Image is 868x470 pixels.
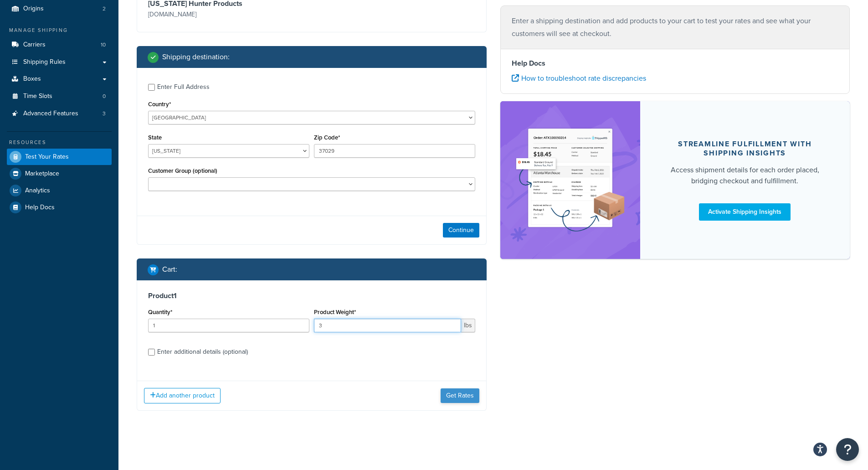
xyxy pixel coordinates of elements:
[7,149,112,165] a: Test Your Rates
[7,105,112,122] li: Advanced Features
[443,223,479,238] button: Continue
[7,54,112,71] a: Shipping Rules
[148,349,155,356] input: Enter additional details (optional)
[25,204,55,212] span: Help Docs
[314,309,356,315] label: Product Weight*
[7,199,112,216] a: Help Docs
[7,165,112,182] a: Marketplace
[25,187,50,195] span: Analytics
[148,319,309,332] input: 0.0
[662,139,828,158] div: Streamline Fulfillment with Shipping Insights
[7,36,112,53] a: Carriers10
[512,73,646,83] a: How to troubleshoot rate discrepancies
[162,53,230,61] h2: Shipping destination :
[148,167,217,174] label: Customer Group (optional)
[148,8,309,21] p: [DOMAIN_NAME]
[148,291,475,300] h3: Product 1
[23,75,41,83] span: Boxes
[162,265,177,274] h2: Cart :
[441,388,479,403] button: Get Rates
[662,165,828,186] div: Access shipment details for each order placed, bridging checkout and fulfillment.
[314,134,340,141] label: Zip Code*
[7,36,112,53] li: Carriers
[7,88,112,105] li: Time Slots
[103,110,106,118] span: 3
[157,346,248,358] div: Enter additional details (optional)
[514,115,627,245] img: feature-image-si-e24932ea9b9fcd0ff835db86be1ff8d589347e8876e1638d903ea230a36726be.png
[148,134,162,141] label: State
[23,93,52,100] span: Time Slots
[23,110,78,118] span: Advanced Features
[157,81,210,93] div: Enter Full Address
[314,319,461,332] input: 0.00
[699,203,791,221] a: Activate Shipping Insights
[23,5,44,13] span: Origins
[512,58,839,69] h4: Help Docs
[7,182,112,199] a: Analytics
[103,93,106,100] span: 0
[7,88,112,105] a: Time Slots0
[512,15,839,40] p: Enter a shipping destination and add products to your cart to test your rates and see what your c...
[7,71,112,88] a: Boxes
[7,26,112,34] div: Manage Shipping
[23,41,46,49] span: Carriers
[101,41,106,49] span: 10
[148,84,155,91] input: Enter Full Address
[144,388,221,403] button: Add another product
[148,101,171,108] label: Country*
[148,309,172,315] label: Quantity*
[25,153,69,161] span: Test Your Rates
[23,58,66,66] span: Shipping Rules
[7,0,112,17] li: Origins
[461,319,475,332] span: lbs
[103,5,106,13] span: 2
[7,0,112,17] a: Origins2
[7,139,112,146] div: Resources
[25,170,59,178] span: Marketplace
[7,105,112,122] a: Advanced Features3
[836,438,859,461] button: Open Resource Center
